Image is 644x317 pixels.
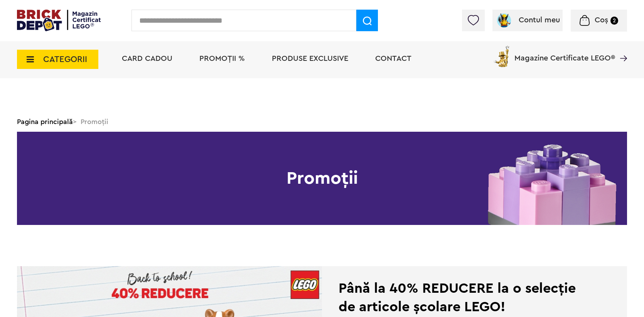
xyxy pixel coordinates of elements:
[514,44,615,62] span: Magazine Certificate LEGO®
[17,112,627,132] div: > Promoții
[17,118,73,125] a: Pagina principală
[199,55,245,62] a: PROMOȚII %
[339,279,589,316] div: Până la 40% REDUCERE la o selecție de articole școlare LEGO!
[496,16,560,24] a: Contul meu
[17,132,627,225] h1: Promoții
[43,55,87,64] span: CATEGORII
[272,55,348,62] a: Produse exclusive
[615,44,627,52] a: Magazine Certificate LEGO®
[519,16,560,24] span: Contul meu
[122,55,172,62] a: Card Cadou
[595,16,608,24] span: Coș
[375,55,411,62] a: Contact
[610,17,618,25] small: 2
